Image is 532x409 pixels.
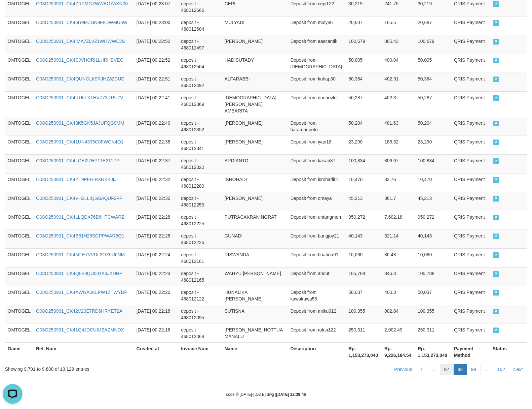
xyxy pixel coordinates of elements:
a: O08O250901_CK4RU6LXTHVZ73RRU7V [36,95,123,100]
td: QRIS Payment [451,267,490,286]
td: QRIS Payment [451,211,490,230]
a: O08O250901_CK4Q5F3QU031K3JKDRP [36,271,122,276]
span: PAID [493,95,499,101]
td: Deposit from rolan122 [288,324,346,342]
small: code © [DATE]-[DATE] dwg | [226,392,306,397]
td: OMTOGEL [5,230,33,248]
td: Deposit from muly46 [288,16,346,35]
td: OMTOGEL [5,16,33,35]
td: Deposit from aascantik [288,35,346,54]
td: 400.04 [382,54,415,73]
td: QRIS Payment [451,324,490,342]
td: [DATE] 00:22:23 [134,267,178,286]
td: deposit - 468012095 [178,305,222,324]
th: Created at [134,342,178,361]
th: Name [222,342,287,361]
span: PAID [493,77,499,82]
td: ALFARABBI [222,73,287,91]
td: QRIS Payment [451,230,490,248]
a: O08O250901_CK43K5GK5JAJUFQG9MM [36,120,124,126]
a: O08O250901_CK4QUNGLK9RJHZ82CUD [36,76,125,81]
td: Deposit from andut [288,267,346,286]
td: 23,290 [346,136,382,154]
td: 7,602.18 [382,211,415,230]
a: 97 [440,364,454,375]
td: OMTOGEL [5,286,33,305]
td: Deposit from baramaripoto [288,117,346,136]
td: 50,287 [415,91,451,117]
td: [PERSON_NAME] [222,136,287,154]
td: QRIS Payment [451,91,490,117]
td: 45,213 [346,192,382,211]
span: PAID [493,158,499,164]
td: 20,687 [346,16,382,35]
td: QRIS Payment [451,16,490,35]
td: [DATE] 00:22:28 [134,230,178,248]
a: 99 [467,364,480,375]
td: Deposit from isrohadi01 [288,173,346,192]
td: Deposit from bangjoy21 [288,230,346,248]
td: 10,060 [415,248,451,267]
td: deposit - 468012320 [178,154,222,173]
td: deposit - 468012341 [178,136,222,154]
a: O08O250901_CK4IMA7ZLVZ1WHWWE3S [36,39,125,44]
td: deposit - 468012068 [178,324,222,342]
td: [DATE] 00:22:37 [134,154,178,173]
span: PAID [493,309,499,314]
th: Rp. 1,153,273,040 [346,342,382,361]
td: Deposit from [DEMOGRAPHIC_DATA] [288,54,346,73]
td: GUNADI [222,230,287,248]
td: 100,834 [415,154,451,173]
td: 100,834 [346,154,382,173]
a: 1 [416,364,427,375]
a: O08O250901_CK42V20E7RD6HRYET2A [36,308,122,314]
td: 802.84 [382,305,415,324]
td: deposit - 468012226 [178,230,222,248]
td: 401.63 [382,117,415,136]
td: 50,287 [346,91,382,117]
a: O08O250901_CK4LLQDX76B6HTCWARZ [36,214,124,220]
td: [DATE] 00:22:40 [134,117,178,136]
td: OMTOGEL [5,267,33,286]
td: [PERSON_NAME] [222,117,287,136]
th: Invoice Num [178,342,222,361]
td: [PERSON_NAME] [222,35,287,54]
td: [DATE] 00:22:20 [134,286,178,305]
td: 846.3 [382,267,415,286]
td: deposit - 468012497 [178,35,222,54]
td: 20,687 [415,16,451,35]
td: OMTOGEL [5,154,33,173]
td: 50,204 [415,117,451,136]
td: Deposit from untungmen [288,211,346,230]
td: 40,143 [415,230,451,248]
td: [DATE] 00:22:52 [134,35,178,54]
td: 950,272 [415,211,451,230]
a: Previous [390,364,416,375]
th: Game [5,342,33,361]
td: OMTOGEL [5,192,33,211]
td: 250,311 [346,324,382,342]
td: 2,002.49 [382,324,415,342]
span: PAID [493,140,499,145]
td: 45,213 [415,192,451,211]
td: QRIS Payment [451,35,490,54]
td: QRIS Payment [451,248,490,267]
th: Payment Method [451,342,490,361]
a: 102 [493,364,509,375]
td: [DEMOGRAPHIC_DATA][PERSON_NAME] AMBARITA [222,91,287,117]
td: 50,037 [346,286,382,305]
a: O08O250901_CK4LGEI27HP11E2T27P [36,158,119,163]
td: deposit - 468012280 [178,173,222,192]
td: QRIS Payment [451,173,490,192]
span: PAID [493,252,499,258]
td: OMTOGEL [5,35,33,54]
a: O08O250901_CK41Q4JDCU8JEAZMNDX [36,327,124,332]
a: O08O250901_CK46U9MZGN9F8DWMU6W [36,20,127,25]
span: PAID [493,215,499,220]
td: [DATE] 00:22:28 [134,211,178,230]
td: 402.91 [382,73,415,91]
td: WAHYU [PERSON_NAME] [222,267,287,286]
td: HUNALIKA [PERSON_NAME] [222,286,287,305]
td: deposit - 468012181 [178,248,222,267]
td: deposit - 468012122 [178,286,222,305]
